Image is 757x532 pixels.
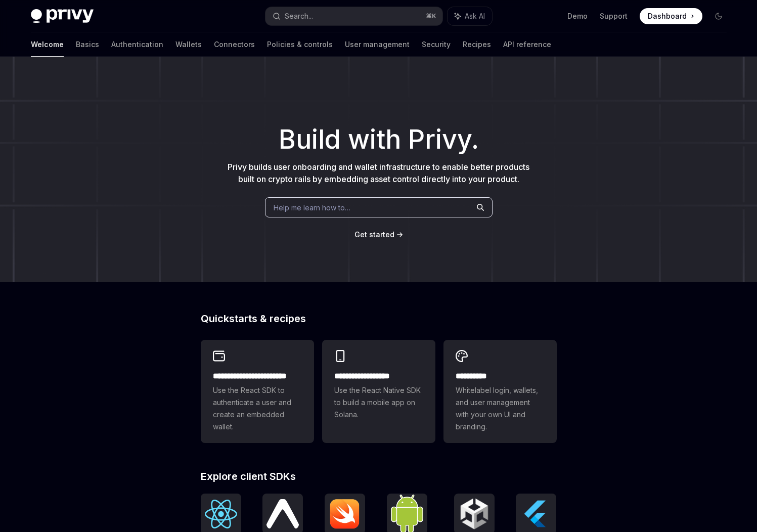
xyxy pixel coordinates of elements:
[648,11,687,21] span: Dashboard
[520,498,552,530] img: Flutter
[111,32,163,57] a: Authentication
[266,499,299,528] img: React Native
[600,11,628,21] a: Support
[175,32,202,57] a: Wallets
[448,7,492,25] button: Ask AI
[267,32,333,57] a: Policies & controls
[205,500,237,528] img: React
[710,8,727,24] button: Toggle dark mode
[265,7,442,25] button: Search...⌘K
[456,384,545,433] span: Whitelabel login, wallets, and user management with your own UI and branding.
[567,11,588,21] a: Demo
[334,384,423,421] span: Use the React Native SDK to build a mobile app on Solana.
[458,498,491,530] img: Unity
[345,32,410,57] a: User management
[274,202,350,213] span: Help me learn how to…
[285,10,313,22] div: Search...
[201,471,296,481] span: Explore client SDKs
[443,340,557,443] a: **** *****Whitelabel login, wallets, and user management with your own UI and branding.
[201,314,306,324] span: Quickstarts & recipes
[640,8,702,24] a: Dashboard
[422,32,451,57] a: Security
[31,32,64,57] a: Welcome
[465,11,485,21] span: Ask AI
[76,32,99,57] a: Basics
[279,130,479,149] span: Build with Privy.
[426,12,436,20] span: ⌘ K
[228,162,529,184] span: Privy builds user onboarding and wallet infrastructure to enable better products built on crypto ...
[214,32,255,57] a: Connectors
[354,230,394,239] span: Get started
[463,32,491,57] a: Recipes
[354,230,394,240] a: Get started
[329,499,361,529] img: iOS (Swift)
[213,384,302,433] span: Use the React SDK to authenticate a user and create an embedded wallet.
[31,9,94,23] img: dark logo
[503,32,551,57] a: API reference
[322,340,435,443] a: **** **** **** ***Use the React Native SDK to build a mobile app on Solana.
